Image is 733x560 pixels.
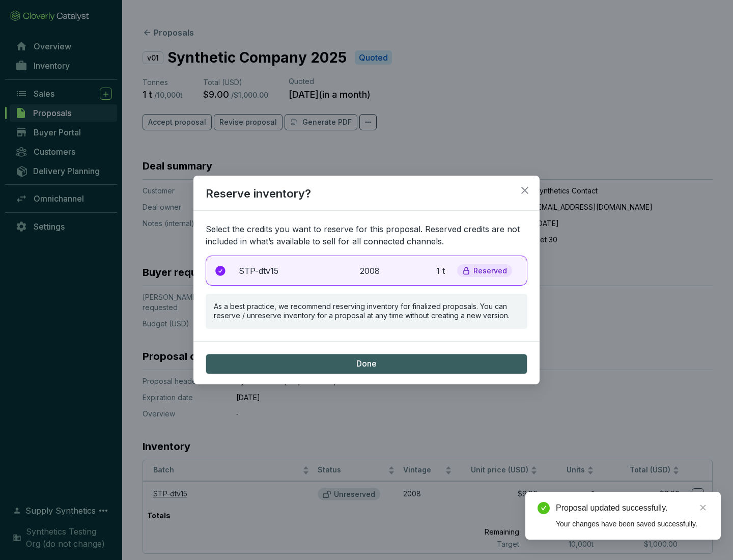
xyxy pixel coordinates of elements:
[239,265,348,277] p: STP-dtv15
[697,502,709,513] a: Close
[193,186,540,211] h2: Reserve inventory?
[206,354,527,374] button: Done
[206,223,527,247] p: Select the credits you want to reserve for this proposal. Reserved credits are not included in wh...
[517,182,533,199] button: Close
[699,504,707,511] span: close
[556,502,709,514] div: Proposal updated successfully.
[360,265,382,277] p: 2008
[517,186,533,195] span: Close
[556,518,709,529] div: Your changes have been saved successfully.
[206,256,527,286] div: STP-dtv1520081 tReserved
[473,266,507,275] p: Reserved
[214,302,519,320] p: As a best practice, we recommend reserving inventory for finalized proposals. You can reserve / u...
[356,358,377,370] span: Done
[394,265,445,277] p: 1 t
[538,502,550,514] span: check-circle
[520,186,529,195] span: close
